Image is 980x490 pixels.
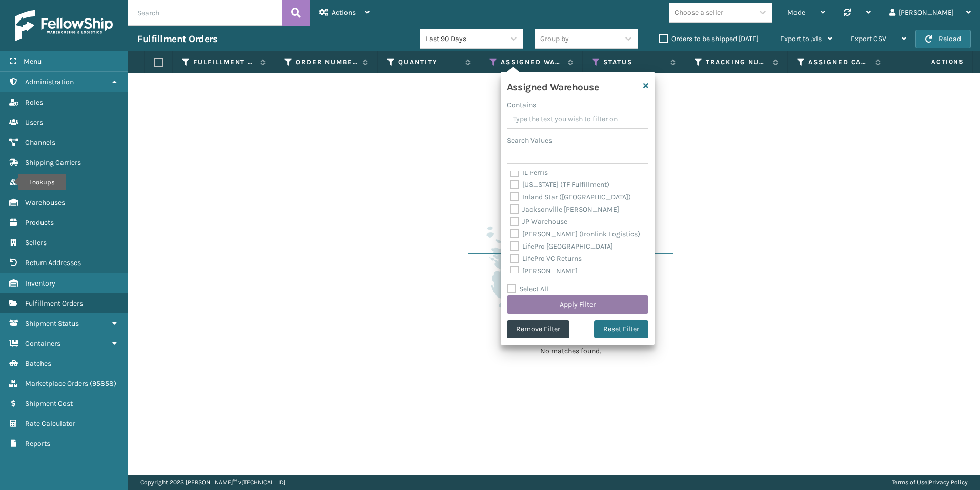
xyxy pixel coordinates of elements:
label: LifePro [GEOGRAPHIC_DATA] [510,242,613,251]
span: Export CSV [851,34,886,43]
p: Copyright 2023 [PERSON_NAME]™ v [TECHNICAL_ID] [140,475,285,490]
h4: Assigned Warehouse [507,78,599,93]
span: Warehouses [25,198,65,207]
span: Users [25,118,43,127]
span: ( 95858 ) [90,379,116,388]
label: Assigned Warehouse [501,58,563,67]
label: Search Values [507,135,552,146]
div: | [892,475,968,490]
label: Inland Star ([GEOGRAPHIC_DATA]) [510,193,631,201]
span: Fulfillment Orders [25,299,83,308]
span: Batches [25,359,51,368]
label: [PERSON_NAME] [510,267,578,275]
label: [PERSON_NAME] (Ironlink Logistics) [510,230,640,238]
label: Fulfillment Order Id [193,58,255,67]
span: Lookups [25,178,53,187]
label: [US_STATE] (TF Fulfillment) [510,180,609,189]
span: Marketplace Orders [25,379,88,388]
span: Actions [332,8,356,17]
div: Choose a seller [675,7,723,18]
button: Remove Filter [507,320,569,338]
span: Return Addresses [25,258,81,267]
label: Jacksonville [PERSON_NAME] [510,205,619,214]
a: Privacy Policy [929,479,968,486]
label: Contains [507,100,536,110]
span: Actions [899,53,970,70]
label: Select All [507,285,548,293]
span: Reports [25,439,50,448]
span: Containers [25,339,60,348]
span: Roles [25,98,43,107]
a: Terms of Use [892,479,927,486]
button: Reset Filter [594,320,648,338]
span: Mode [787,8,805,17]
span: Rate Calculator [25,419,75,428]
div: Group by [540,33,569,44]
label: Orders to be shipped [DATE] [659,34,759,43]
label: Quantity [398,58,460,67]
div: Last 90 Days [425,33,505,44]
span: Shipment Status [25,319,79,328]
span: Administration [25,78,74,86]
input: Type the text you wish to filter on [507,110,648,129]
span: Channels [25,138,55,147]
label: Tracking Number [706,58,768,67]
button: Apply Filter [507,295,648,314]
span: Export to .xls [780,34,822,43]
img: logo [15,10,113,41]
span: Shipment Cost [25,399,73,408]
label: Status [603,58,665,67]
span: Menu [24,57,42,66]
span: Shipping Carriers [25,158,81,167]
label: Assigned Carrier Service [808,58,870,67]
label: LifePro VC Returns [510,254,582,263]
span: Products [25,218,54,227]
h3: Fulfillment Orders [137,33,217,45]
span: Sellers [25,238,47,247]
label: Order Number [296,58,358,67]
button: Reload [915,30,971,48]
span: Inventory [25,279,55,288]
label: IL Perris [510,168,548,177]
label: JP Warehouse [510,217,567,226]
